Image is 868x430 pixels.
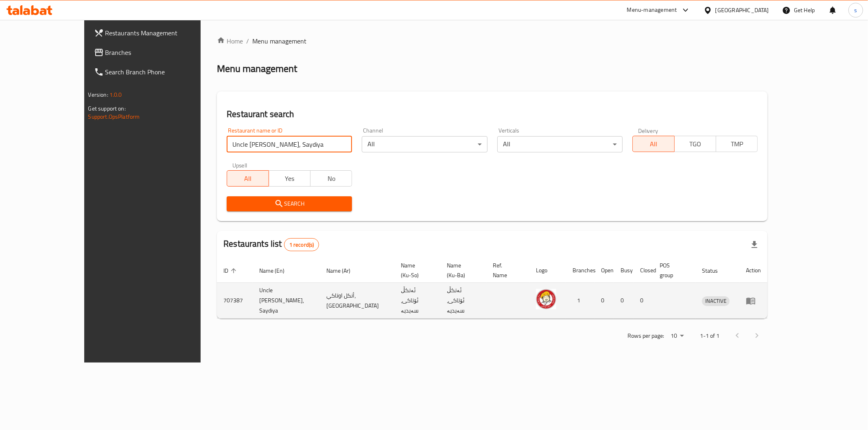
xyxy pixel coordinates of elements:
p: Rows per page: [627,331,664,341]
div: All [362,136,487,152]
td: أنكل اوتاكي، [GEOGRAPHIC_DATA] [320,283,395,319]
span: Status [702,266,728,276]
span: Version: [88,89,108,100]
td: Uncle [PERSON_NAME], Saydiya [253,283,320,319]
nav: breadcrumb [217,36,767,46]
a: Search Branch Phone [87,62,229,82]
span: Name (Ku-So) [401,261,431,280]
div: Menu-management [627,5,677,15]
span: POS group [660,261,686,280]
div: Export file [745,235,764,254]
p: 1-1 of 1 [700,331,719,341]
span: Yes [272,173,307,185]
span: Name (Ar) [327,266,361,276]
span: 1.0.0 [109,89,122,100]
span: Search [233,199,345,209]
button: Yes [269,170,310,187]
button: TGO [674,136,716,152]
h2: Menu management [217,62,297,75]
span: Name (En) [259,266,295,276]
th: Busy [614,258,634,283]
img: Uncle Otaki, Saydiya [536,289,556,309]
span: Branches [105,48,223,57]
span: s [854,6,857,15]
table: enhanced table [217,258,767,319]
a: Home [217,36,243,46]
td: 0 [595,283,614,319]
span: All [636,138,671,150]
span: Ref. Name [493,261,520,280]
label: Upsell [232,162,247,168]
td: 0 [614,283,634,319]
span: TMP [719,138,754,150]
h2: Restaurant search [227,108,758,120]
th: Action [739,258,767,283]
button: TMP [716,136,758,152]
span: Name (Ku-Ba) [447,261,477,280]
td: 0 [634,283,653,319]
button: All [632,136,674,152]
span: Menu management [252,36,306,46]
h2: Restaurants list [223,238,319,251]
input: Search for restaurant name or ID.. [227,136,352,152]
button: No [310,170,352,187]
th: Open [595,258,614,283]
span: INACTIVE [702,296,730,306]
div: All [497,136,623,152]
td: 707387 [217,283,253,319]
span: ID [223,266,239,276]
li: / [246,36,249,46]
span: 1 record(s) [284,241,319,249]
th: Logo [529,258,566,283]
div: Menu [746,296,761,306]
a: Branches [87,43,229,62]
span: Search Branch Phone [105,67,223,77]
th: Closed [634,258,653,283]
td: ئەنکڵ ئۆتاکی، سەیدیە [440,283,486,319]
div: Rows per page: [667,330,687,342]
a: Support.OpsPlatform [88,111,140,122]
a: Restaurants Management [87,23,229,43]
button: Search [227,196,352,211]
label: Delivery [638,128,658,133]
span: All [230,173,265,185]
span: Get support on: [88,103,126,114]
td: ئەنکڵ ئۆتاکی، سەیدیە [394,283,440,319]
div: Total records count [284,238,319,251]
th: Branches [566,258,595,283]
span: Restaurants Management [105,28,223,38]
div: [GEOGRAPHIC_DATA] [715,6,769,15]
button: All [227,170,269,187]
span: TGO [678,138,713,150]
td: 1 [566,283,595,319]
span: No [314,173,349,185]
